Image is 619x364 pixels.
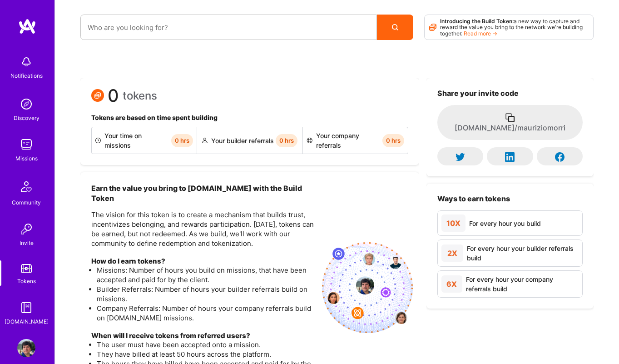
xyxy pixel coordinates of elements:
div: For every hour you build [469,219,541,228]
span: 0 hrs [276,134,297,147]
h3: Ways to earn tokens [437,194,583,203]
h4: Tokens are based on time spent building [91,114,408,122]
i: icon Copy [505,112,515,123]
img: Builder icon [95,138,101,143]
span: 0 hrs [171,134,193,147]
i: icon Twitter [456,152,465,162]
img: Builder referral icon [202,138,208,143]
div: Notifications [10,71,43,80]
h4: How do I earn tokens? [91,257,315,265]
li: Missions: Number of hours you build on missions, that have been accepted and paid for by the client. [97,265,315,284]
div: For every hour your builder referrals build [467,244,579,263]
span: 0 [108,91,119,100]
button: [DOMAIN_NAME]/mauriziomorri [437,105,583,140]
div: Your company referrals [303,127,408,154]
div: Discovery [14,113,40,123]
div: 2X [441,244,463,262]
i: icon Search [392,24,398,30]
div: 10X [441,214,465,232]
li: The user must have been accepted onto a mission. [97,340,315,349]
p: The vision for this token is to create a mechanism that builds trust, incentivizes belonging, and... [91,210,315,248]
i: icon Facebook [555,152,565,162]
a: User Avatar [15,339,38,357]
img: Invite [17,220,35,238]
input: Who are you looking for? [88,16,370,39]
li: Builder Referrals: Number of hours your builder referrals build on missions. [97,284,315,304]
img: discovery [17,95,35,113]
div: 6X [441,275,462,293]
img: logo [18,18,36,35]
div: Tokens [17,276,36,286]
li: Company Referrals: Number of hours your company referrals build on [DOMAIN_NAME] missions. [97,304,315,323]
img: invite [322,242,413,333]
img: bell [17,53,35,71]
img: Token icon [91,89,104,102]
div: Missions [15,154,38,163]
h3: Share your invite code [437,89,583,98]
div: Community [12,198,41,207]
div: Invite [20,238,34,248]
li: They have billed at least 50 hours across the platform. [97,349,315,359]
img: tokens [21,264,32,273]
div: Your builder referrals [197,127,302,154]
a: Read more → [464,30,497,37]
img: guide book [17,299,35,317]
h3: Earn the value you bring to [DOMAIN_NAME] with the Build Token [91,183,315,203]
span: a new way to capture and reward the value you bring to the network we're building together. [440,18,583,36]
img: Company referral icon [307,138,312,143]
h4: When will I receive tokens from referred users? [91,332,315,340]
img: User Avatar [17,339,35,357]
span: tokens [123,91,157,100]
div: [DOMAIN_NAME] [5,317,49,326]
strong: Introducing the Build Token: [440,18,514,25]
img: profile [356,276,374,294]
img: teamwork [17,135,35,154]
div: Your time on missions [92,127,197,154]
div: For every hour your company referrals build [466,274,579,294]
span: 0 hrs [382,134,404,147]
img: Community [15,176,37,198]
i: icon LinkedInDark [505,152,515,162]
i: icon Points [429,19,436,36]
